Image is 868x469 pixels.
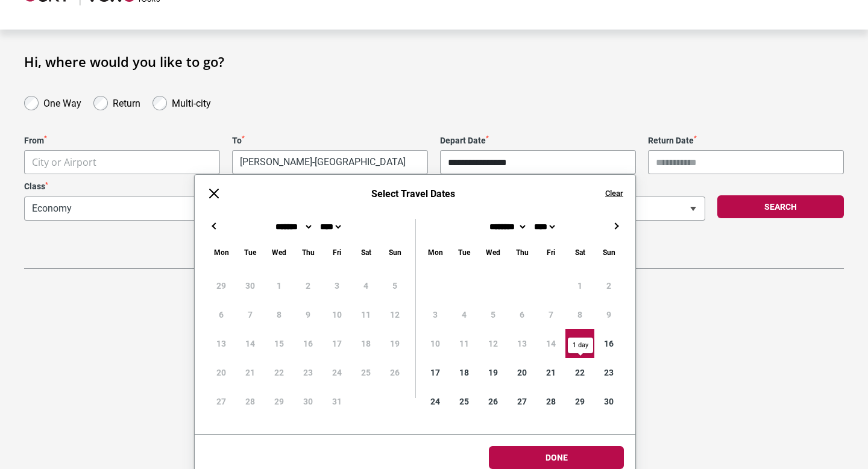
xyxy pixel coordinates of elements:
div: Thursday [508,245,536,259]
div: 22 [565,358,594,387]
div: 21 [536,358,565,387]
div: Friday [322,245,351,259]
div: Monday [207,245,236,259]
label: Depart Date [440,136,636,146]
div: 30 [594,387,623,416]
button: ← [207,219,221,233]
div: Monday [421,245,450,259]
div: Wednesday [479,245,508,259]
span: City or Airport [32,156,96,169]
h1: Hi, where would you like to go? [24,54,844,69]
div: Wednesday [265,245,294,259]
div: 24 [421,387,450,416]
div: 26 [479,387,508,416]
div: Tuesday [450,245,479,259]
div: Thursday [294,245,322,259]
label: Return [113,95,140,109]
div: 20 [508,358,536,387]
span: City or Airport [25,151,219,174]
span: City or Airport [24,150,220,174]
div: 29 [565,387,594,416]
button: Done [489,446,624,469]
div: 17 [421,358,450,387]
div: Tuesday [236,245,265,259]
button: Clear [605,188,623,199]
div: Saturday [565,245,594,259]
div: 27 [508,387,536,416]
div: 28 [536,387,565,416]
button: → [609,219,623,233]
label: Return Date [648,136,844,146]
span: Economy [24,197,359,221]
div: 19 [479,358,508,387]
div: 23 [594,358,623,387]
span: Economy [25,197,358,220]
div: Friday [536,245,565,259]
button: Search [717,195,844,218]
label: Class [24,181,359,192]
div: 15 [565,329,594,358]
div: Sunday [380,245,409,259]
label: To [232,136,428,146]
div: Saturday [351,245,380,259]
div: 25 [450,387,479,416]
div: Sunday [594,245,623,259]
div: 18 [450,358,479,387]
h6: Select Travel Dates [233,188,593,200]
label: One Way [43,95,81,109]
div: 16 [594,329,623,358]
label: Multi-city [172,95,211,109]
span: Rome, Italy [233,151,427,174]
span: Rome, Italy [232,150,428,174]
label: From [24,136,220,146]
